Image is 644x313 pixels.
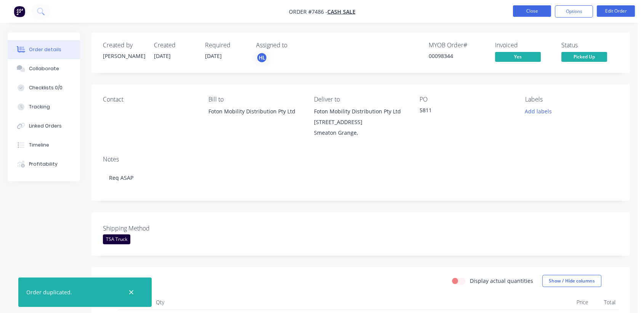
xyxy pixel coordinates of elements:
div: Foton Mobility Distribution Pty Ltd [STREET_ADDRESS] [314,106,407,127]
div: Linked Orders [29,123,62,129]
button: Close [513,5,551,17]
div: Qty [137,295,183,310]
div: MYOB Order # [429,42,486,49]
div: Invoiced [495,42,552,49]
div: Collaborate [29,65,59,72]
div: Products [103,276,130,286]
div: Foton Mobility Distribution Pty Ltd [STREET_ADDRESS]Smeaton Grange, [314,106,407,138]
div: Created [154,42,196,49]
div: 00098344 [429,52,486,60]
span: [DATE] [205,52,222,60]
div: Created by [103,42,145,49]
div: [PERSON_NAME] [103,52,145,60]
a: Cash Sale [327,8,356,15]
div: Assigned to [256,42,332,49]
button: Options [555,5,593,18]
img: Factory [14,6,25,17]
button: Timeline [8,136,80,155]
div: Tracking [29,103,50,110]
div: Deliver to [314,96,407,103]
button: Checklists 0/0 [8,78,80,97]
div: Status [561,42,618,49]
button: Profitability [8,155,80,174]
span: [DATE] [154,52,171,60]
button: Order details [8,40,80,59]
div: Profitability [29,161,58,168]
button: Edit Order [597,5,635,17]
div: TSA Truck [103,234,130,244]
div: Price [564,295,591,310]
div: Bill to [208,96,302,103]
button: Tracking [8,97,80,116]
div: Checklists 0/0 [29,84,62,91]
div: Contact [103,96,196,103]
div: Smeaton Grange, [314,127,407,138]
span: Yes [495,52,541,61]
div: Order duplicated. [26,288,72,296]
div: Order details [29,46,61,53]
button: Add labels [521,106,556,116]
div: Total [591,295,619,310]
div: Req ASAP [103,166,618,189]
div: Timeline [29,142,49,148]
span: Order #7486 - [289,8,327,15]
span: Picked Up [561,52,607,61]
button: Picked Up [561,52,607,63]
label: Display actual quantities [470,277,533,285]
div: 5811 [420,106,513,117]
label: Shipping Method [103,224,198,233]
div: Foton Mobility Distribution Pty Ltd [208,106,302,131]
button: Show / Hide columns [542,275,601,287]
button: Collaborate [8,59,80,78]
button: Linked Orders [8,116,80,136]
div: Foton Mobility Distribution Pty Ltd [208,106,302,117]
div: Labels [525,96,618,103]
div: Notes [103,156,618,163]
div: Required [205,42,247,49]
div: PO [420,96,513,103]
button: HL [256,52,268,63]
